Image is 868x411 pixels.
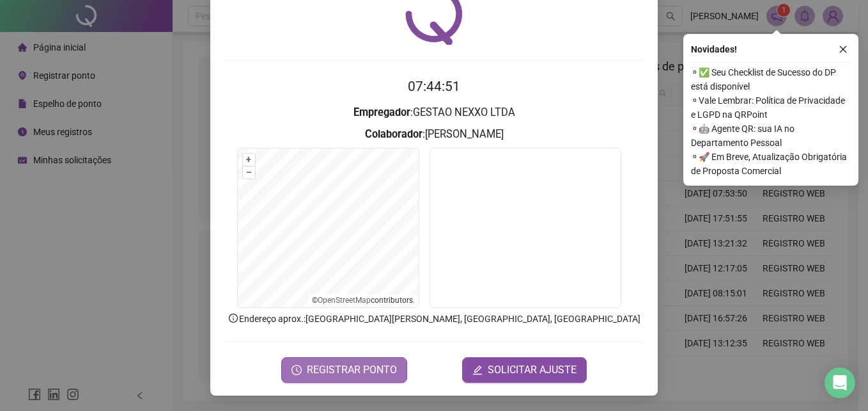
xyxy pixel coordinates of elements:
[408,79,460,94] time: 07:44:51
[691,122,851,150] span: ⚬ 🤖 Agente QR: sua IA no Departamento Pessoal
[353,106,410,118] strong: Empregador
[226,312,642,326] p: Endereço aprox. : [GEOGRAPHIC_DATA][PERSON_NAME], [GEOGRAPHIC_DATA], [GEOGRAPHIC_DATA]
[291,365,302,375] span: clock-circle
[312,296,415,305] li: © contributors.
[825,367,855,398] div: Open Intercom Messenger
[691,42,737,56] span: Novidades !
[691,93,851,122] span: ⚬ Vale Lembrar: Política de Privacidade e LGPD na QRPoint
[691,150,851,178] span: ⚬ 🚀 Em Breve, Atualização Obrigatória de Proposta Comercial
[365,128,422,140] strong: Colaborador
[281,357,407,383] button: REGISTRAR PONTO
[243,166,255,179] button: –
[307,362,397,378] span: REGISTRAR PONTO
[488,362,577,378] span: SOLICITAR AJUSTE
[691,65,851,93] span: ⚬ ✅ Seu Checklist de Sucesso do DP está disponível
[318,296,371,305] a: OpenStreetMap
[226,126,642,143] h3: : [PERSON_NAME]
[839,45,848,54] span: close
[226,104,642,121] h3: : GESTAO NEXXO LTDA
[243,154,255,166] button: +
[462,357,587,383] button: editSOLICITAR AJUSTE
[228,312,239,324] span: info-circle
[472,365,483,375] span: edit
